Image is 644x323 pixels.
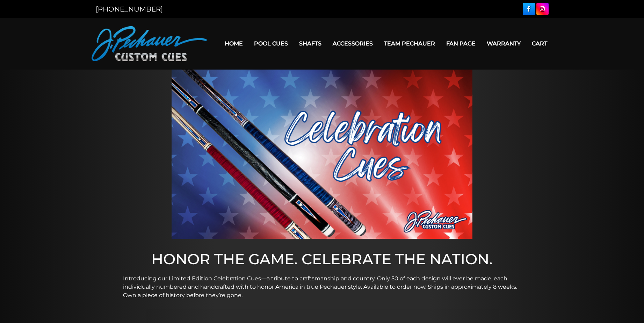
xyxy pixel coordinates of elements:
a: Pool Cues [248,35,294,52]
a: Team Pechauer [378,35,441,52]
a: Home [219,35,248,52]
p: Introducing our Limited Edition Celebration Cues—a tribute to craftsmanship and country. Only 50 ... [123,274,521,300]
a: Accessories [327,35,378,52]
a: Warranty [481,35,526,52]
a: Cart [526,35,553,52]
img: Pechauer Custom Cues [92,26,207,61]
a: [PHONE_NUMBER] [96,5,163,13]
a: Shafts [294,35,327,52]
a: Fan Page [441,35,481,52]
